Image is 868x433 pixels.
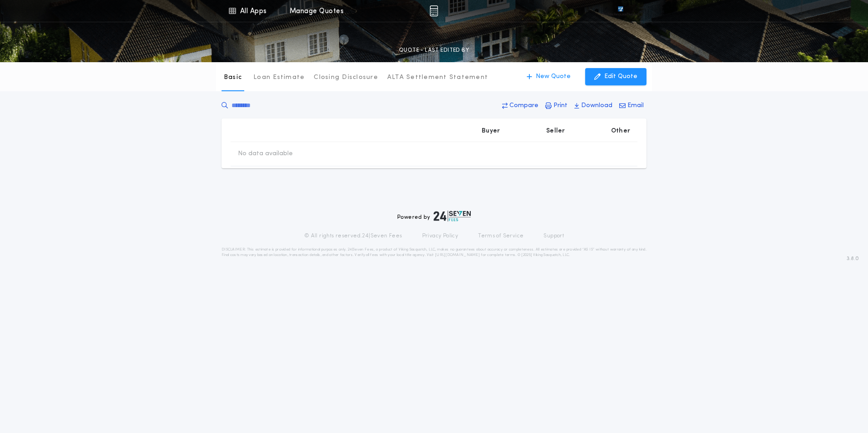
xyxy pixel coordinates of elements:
[304,232,402,240] p: © All rights reserved. 24|Seven Fees
[581,101,612,110] p: Download
[482,127,500,136] p: Buyer
[847,255,859,263] span: 3.8.0
[518,68,580,85] button: New Quote
[553,101,567,110] p: Print
[478,232,523,240] a: Terms of Service
[509,101,538,110] p: Compare
[604,72,637,81] p: Edit Quote
[542,98,570,114] button: Print
[627,101,644,110] p: Email
[585,68,646,85] button: Edit Quote
[616,98,646,114] button: Email
[224,73,242,82] p: Basic
[253,73,305,82] p: Loan Estimate
[429,5,438,16] img: img
[399,46,469,55] p: QUOTE - LAST EDITED BY
[231,142,300,166] td: No data available
[499,98,541,114] button: Compare
[546,127,565,136] p: Seller
[543,232,564,240] a: Support
[536,72,571,81] p: New Quote
[314,73,378,82] p: Closing Disclosure
[611,127,630,136] p: Other
[387,73,488,82] p: ALTA Settlement Statement
[222,247,646,258] p: DISCLAIMER: This estimate is provided for informational purposes only. 24|Seven Fees, a product o...
[602,6,640,15] img: vs-icon
[435,253,480,257] a: [URL][DOMAIN_NAME]
[422,232,459,240] a: Privacy Policy
[572,98,615,114] button: Download
[397,211,471,221] div: Powered by
[434,211,471,221] img: logo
